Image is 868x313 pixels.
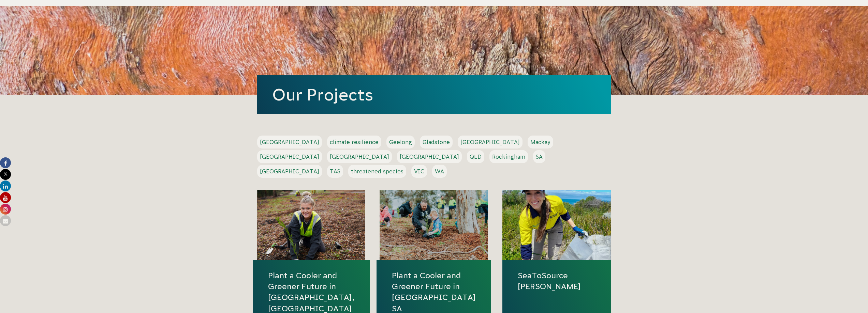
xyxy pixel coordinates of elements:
[257,165,322,178] a: [GEOGRAPHIC_DATA]
[257,150,322,163] a: [GEOGRAPHIC_DATA]
[432,165,447,178] a: WA
[348,165,406,178] a: threatened species
[272,85,373,104] a: Our Projects
[327,136,381,148] a: climate resilience
[327,150,392,163] a: [GEOGRAPHIC_DATA]
[528,136,553,148] a: Mackay
[386,136,415,148] a: Geelong
[489,150,528,163] a: Rockingham
[458,136,523,148] a: [GEOGRAPHIC_DATA]
[397,150,462,163] a: [GEOGRAPHIC_DATA]
[411,165,427,178] a: VIC
[420,136,453,148] a: Gladstone
[257,136,322,148] a: [GEOGRAPHIC_DATA]
[533,150,545,163] a: SA
[518,270,595,292] a: SeaToSource [PERSON_NAME]
[467,150,484,163] a: QLD
[327,165,343,178] a: TAS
